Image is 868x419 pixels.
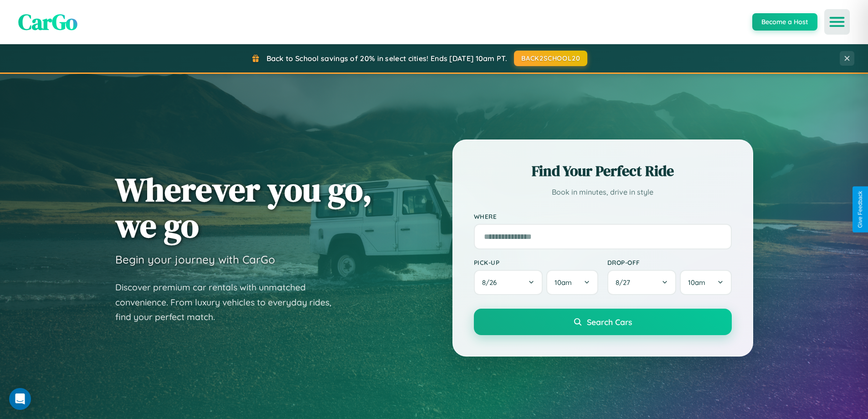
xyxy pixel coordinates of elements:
span: Search Cars [587,317,632,327]
button: 8/26 [474,270,543,295]
span: Back to School savings of 20% in select cities! Ends [DATE] 10am PT. [267,54,507,63]
span: 10am [555,278,572,287]
label: Where [474,212,732,220]
button: Become a Host [752,13,817,31]
button: BACK2SCHOOL20 [514,51,587,66]
label: Drop-off [607,259,732,266]
p: Book in minutes, drive in style [474,186,732,199]
h3: Begin your journey with CarGo [115,253,275,266]
label: Pick-up [474,259,598,266]
button: Open menu [824,9,850,35]
button: Search Cars [474,309,732,335]
h1: Wherever you go, we go [115,171,372,243]
button: 10am [546,270,598,295]
span: CarGo [18,7,77,37]
p: Discover premium car rentals with unmatched convenience. From luxury vehicles to everyday rides, ... [115,280,343,325]
div: Open Intercom Messenger [9,388,31,410]
button: 8/27 [607,270,677,295]
span: 8 / 26 [482,278,501,287]
span: 8 / 27 [616,278,635,287]
div: Give Feedback [857,191,863,228]
span: 10am [688,278,705,287]
button: 10am [680,270,731,295]
h2: Find Your Perfect Ride [474,161,732,181]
